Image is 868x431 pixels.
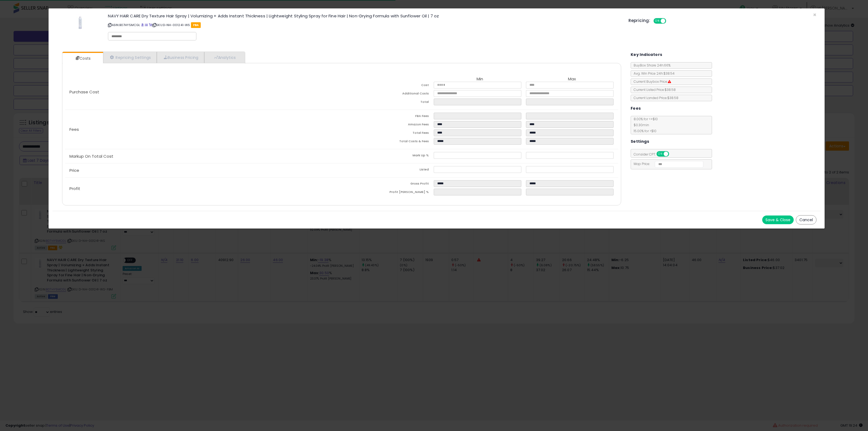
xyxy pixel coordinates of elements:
[342,113,434,121] td: FBA Fees
[204,52,244,63] a: Analytics
[631,51,662,58] h5: Key Indicators
[631,152,676,157] span: Consider CPT:
[342,180,434,189] td: Gross Profit
[796,215,816,224] button: Cancel
[191,22,201,28] span: FBA
[65,186,342,191] p: Profit
[631,96,678,100] span: Current Landed Price: $38.58
[631,79,671,84] span: Current Buybox Price:
[342,82,434,90] td: Cost
[668,80,671,83] i: Suppressed Buy Box
[65,90,342,94] p: Purchase Cost
[631,138,649,145] h5: Settings
[631,105,641,112] h5: Fees
[149,23,152,27] a: Your listing only
[342,99,434,107] td: Total
[342,129,434,138] td: Total Fees
[631,129,656,133] span: 15.00 % for > $10
[631,63,671,68] span: BuyBox Share 24h: 66%
[657,152,664,156] span: ON
[62,53,103,64] a: Costs
[157,52,204,63] a: Business Pricing
[65,168,342,173] p: Price
[72,14,88,30] img: 317t6gji6qL._SL60_.jpg
[654,19,661,23] span: ON
[631,87,676,92] span: Current Listed Price: $38.58
[631,71,675,76] span: Avg. Win Price 24h: $38.54
[342,166,434,175] td: Listed
[65,127,342,132] p: Fees
[526,77,618,82] th: Max
[103,52,157,63] a: Repricing Settings
[108,14,620,18] h3: NAVY HAIR CARE Dry Texture Hair Spray | Volumizing + Adds Instant Thickness | Lightweight Styling...
[342,121,434,129] td: Amazon Fees
[631,123,649,127] span: $0.30 min
[668,152,677,156] span: OFF
[342,152,434,160] td: Mark Up %
[762,215,794,224] button: Save & Close
[65,154,342,159] p: Markup On Total Cost
[145,23,148,27] a: All offer listings
[665,19,674,23] span: OFF
[342,138,434,146] td: Total Costs & Fees
[434,77,526,82] th: Min
[631,161,703,166] span: Map Price:
[108,21,620,29] p: ASIN: B07HY5MCGL | SKU: D-NH-001241-WS
[342,189,434,197] td: Profit [PERSON_NAME] %
[813,11,816,19] span: ×
[628,18,650,23] h5: Repricing:
[631,117,658,133] span: 8.00 % for <= $10
[141,23,144,27] a: BuyBox page
[342,90,434,99] td: Additional Costs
